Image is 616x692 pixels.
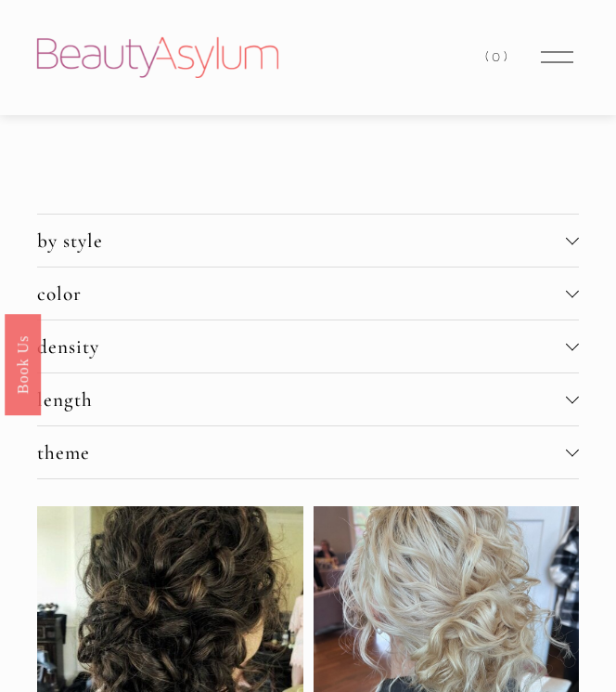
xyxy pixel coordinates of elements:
[37,440,566,464] span: theme
[37,268,579,320] button: color
[37,215,579,267] button: by style
[485,48,493,65] span: (
[37,228,566,253] span: by style
[37,320,579,372] button: density
[492,48,504,65] span: 0
[37,281,566,306] span: color
[5,313,41,414] a: Book Us
[37,334,566,359] span: density
[37,426,579,478] button: theme
[485,45,511,70] a: 0 items in cart
[37,37,278,78] img: Beauty Asylum | Bridal Hair &amp; Makeup Charlotte &amp; Atlanta
[37,373,579,425] button: length
[504,48,511,65] span: )
[37,387,566,411] span: length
